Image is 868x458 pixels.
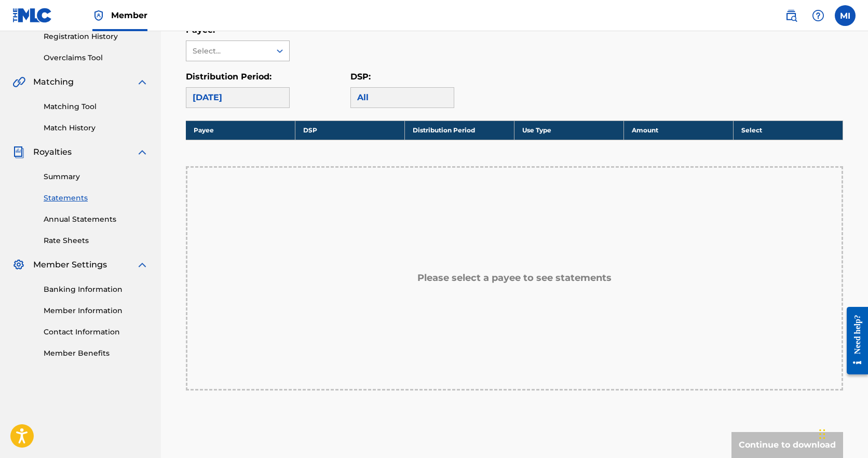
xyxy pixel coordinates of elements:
div: Help [808,5,829,26]
img: Matching [12,76,25,88]
div: User Menu [835,5,856,26]
h5: Please select a payee to see statements [417,272,612,284]
a: Public Search [781,5,802,26]
a: Member Information [44,305,148,316]
a: Contact Information [44,327,148,338]
img: expand [136,259,148,271]
a: Match History [44,123,148,133]
a: Registration History [44,31,148,42]
span: Matching [33,76,74,88]
th: Amount [624,120,734,140]
img: Top Rightsholder [92,9,105,22]
iframe: Chat Widget [816,408,868,458]
img: expand [136,76,148,88]
a: Overclaims Tool [44,52,148,63]
img: search [785,9,797,22]
div: Drag [819,419,825,450]
a: Statements [44,193,148,204]
label: Distribution Period: [186,72,272,82]
a: Member Benefits [44,348,148,359]
img: help [812,9,824,22]
a: Annual Statements [44,214,148,225]
span: Member Settings [33,259,107,271]
th: DSP [295,120,405,140]
img: Member Settings [12,259,25,271]
img: expand [136,146,148,158]
div: Select... [193,46,263,57]
a: Banking Information [44,284,148,295]
a: Matching Tool [44,101,148,112]
th: Distribution Period [405,120,514,140]
th: Use Type [514,120,624,140]
th: Payee [186,120,295,140]
span: Royalties [33,146,72,158]
iframe: Resource Center [839,298,868,383]
th: Select [734,120,843,140]
img: MLC Logo [12,8,52,23]
a: Summary [44,171,148,182]
span: Member [111,9,147,21]
img: Royalties [12,146,25,158]
label: DSP: [350,72,371,82]
a: Rate Sheets [44,235,148,246]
